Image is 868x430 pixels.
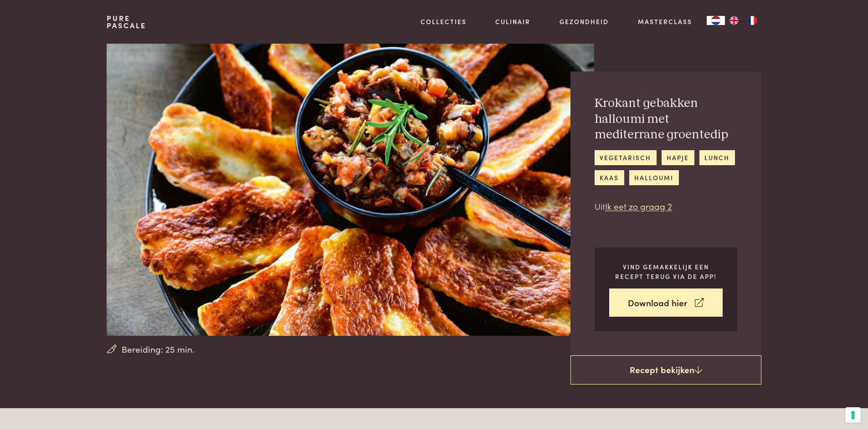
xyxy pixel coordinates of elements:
[605,200,672,212] a: Ik eet zo graag 2
[495,17,530,26] a: Culinair
[725,16,743,25] a: EN
[609,288,723,317] a: Download hier
[609,262,723,281] p: Vind gemakkelijk een recept terug via de app!
[845,407,861,423] button: Uw voorkeuren voor toestemming voor trackingtechnologieën
[743,16,761,25] a: FR
[421,17,467,26] a: Collecties
[595,150,657,165] a: vegetarisch
[629,170,679,185] a: halloumi
[107,44,594,336] img: Krokant gebakken halloumi met mediterrane groentedip
[595,96,737,143] h2: Krokant gebakken halloumi met mediterrane groentedip
[570,355,761,384] a: Recept bekijken
[699,150,735,165] a: lunch
[662,150,694,165] a: hapje
[707,16,725,25] div: Language
[707,16,761,25] aside: Language selected: Nederlands
[560,17,609,26] a: Gezondheid
[122,343,195,356] span: Bereiding: 25 min.
[595,170,624,185] a: kaas
[725,16,761,25] ul: Language list
[107,15,146,29] a: PurePascale
[638,17,692,26] a: Masterclass
[595,200,737,213] p: Uit
[707,16,725,25] a: NL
